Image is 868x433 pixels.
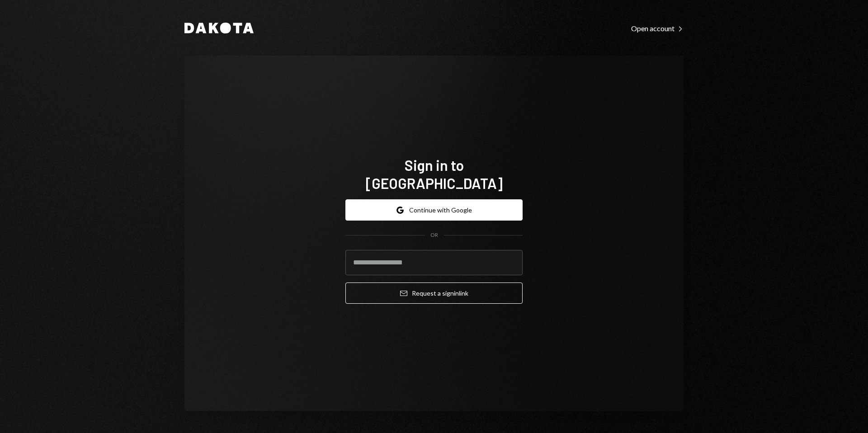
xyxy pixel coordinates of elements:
button: Continue with Google [345,199,523,221]
div: Open account [631,24,684,33]
button: Request a signinlink [345,282,523,304]
a: Open account [631,23,684,33]
div: OR [430,231,438,239]
h1: Sign in to [GEOGRAPHIC_DATA] [345,156,523,192]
